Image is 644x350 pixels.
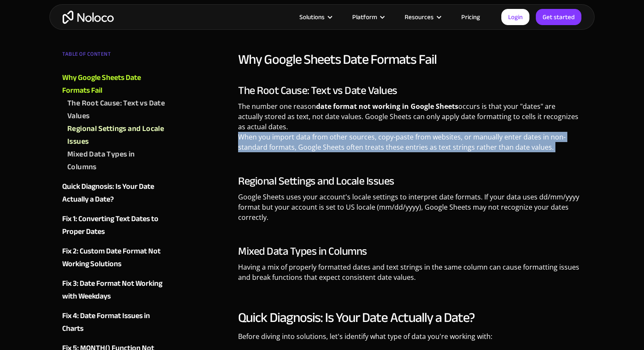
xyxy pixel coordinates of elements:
a: Mixed Data Types in Columns [67,148,165,174]
a: Fix 2: Custom Date Format Not Working Solutions [62,245,165,270]
a: Pricing [451,11,491,23]
a: Get started [536,9,581,25]
p: Google Sheets uses your account's locale settings to interpret date formats. If your data uses dd... [238,192,582,229]
h2: Why Google Sheets Date Formats Fail [238,51,582,68]
p: The number one reason occurs is that your "dates" are actually stored as text, not date values. G... [238,101,582,159]
a: The Root Cause: Text vs Date Values [67,97,165,122]
strong: date format not working in Google Sheets [316,102,458,111]
a: home [63,11,114,24]
a: Fix 4: Date Format Issues in Charts [62,310,165,335]
p: Before diving into solutions, let's identify what type of data you're working with: [238,331,582,348]
div: TABLE OF CONTENT [62,48,165,65]
h2: Quick Diagnosis: Is Your Date Actually a Date? [238,309,582,326]
div: Solutions [299,11,325,23]
div: Solutions [289,11,342,23]
div: Resources [405,11,434,23]
a: Regional Settings and Locale Issues [67,122,165,148]
a: Why Google Sheets Date Formats Fail [62,71,165,97]
div: Platform [352,11,377,23]
a: Fix 1: Converting Text Dates to Proper Dates [62,213,165,238]
div: Resources [394,11,451,23]
h3: The Root Cause: Text vs Date Values [238,84,582,97]
p: Having a mix of properly formatted dates and text strings in the same column can cause formatting... [238,262,582,289]
h3: Regional Settings and Locale Issues [238,175,582,188]
div: Platform [342,11,394,23]
a: Fix 3: Date Format Not Working with Weekdays [62,277,165,303]
a: Login [501,9,529,25]
a: Quick Diagnosis: Is Your Date Actually a Date? [62,180,165,206]
h3: Mixed Data Types in Columns [238,245,582,258]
